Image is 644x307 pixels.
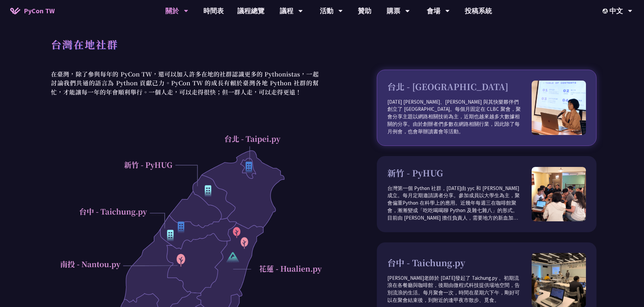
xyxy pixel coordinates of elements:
[532,167,586,221] img: pyhug
[387,98,532,136] p: [DATE] [PERSON_NAME]、[PERSON_NAME] 與其快樂夥伴們創立了 [GEOGRAPHIC_DATA]。每個月固定在 CLBC 聚會，聚會分享主題以網路相關技術為主，近期...
[387,274,532,304] p: [PERSON_NAME]老師於 [DATE]發起了 Taichung.py 。初期流浪在各餐廳與咖啡館，後期由微程式科技提供場地空間，告別流浪的生活。每月聚會一次，時間在星期六下午，剛好可以在...
[387,256,532,269] h3: 台中 - Taichung.py
[603,8,609,14] img: Locale Icon
[51,34,118,54] h1: 台灣在地社群
[532,81,586,135] img: taipei
[24,6,55,16] span: PyCon TW
[387,167,532,180] h3: 新竹 - PyHUG
[48,70,322,97] p: 在臺灣，除了參與每年的 PyCon TW，還可以加入許多在地的社群認識更多的 Pythonistas，一起討論我們共通的語言為 Python 貢獻己力。PyCon TW 的成長有賴於臺灣各地 P...
[10,7,20,14] img: Home icon of PyCon TW 2025
[3,2,61,19] a: PyCon TW
[387,185,532,222] p: 台灣第一個 Python 社群，[DATE]由 yyc 和 [PERSON_NAME] 成立。每月定期邀請講者分享。參加成員以大學生為主，聚會偏重Python 在科學上的應用。近幾年每週三在咖啡...
[387,80,532,93] h3: 台北 - [GEOGRAPHIC_DATA]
